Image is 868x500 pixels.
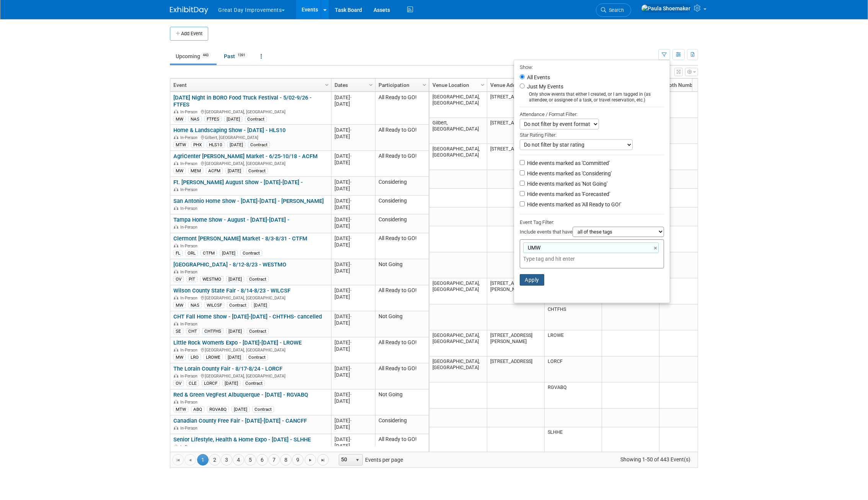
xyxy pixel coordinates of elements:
[235,52,248,58] span: 1391
[174,374,178,377] img: In-Person Event
[173,116,186,122] div: MW
[350,217,352,222] span: -
[375,389,429,415] td: Not Going
[218,49,253,64] a: Past1391
[350,198,352,204] span: -
[188,354,201,360] div: LRO
[173,127,286,134] a: Home & Landscaping Show - [DATE] - HLS10
[233,454,244,466] a: 4
[334,198,372,204] div: [DATE]
[220,250,238,256] div: [DATE]
[350,392,352,397] span: -
[191,406,204,412] div: ABQ
[375,311,429,337] td: Not Going
[173,250,183,256] div: FL
[339,454,352,465] span: 50
[180,444,200,449] span: In-Person
[544,356,602,382] td: LORCF
[317,454,329,466] a: Go to the last page
[173,346,328,353] div: [GEOGRAPHIC_DATA], [GEOGRAPHIC_DATA]
[174,444,178,448] img: In-Person Event
[334,204,372,211] div: [DATE]
[480,82,486,88] span: Column Settings
[180,322,200,327] span: In-Person
[324,82,330,88] span: Column Settings
[245,116,267,122] div: Contract
[173,417,307,424] a: Canadian County Free Fair - [DATE]-[DATE] - CANCFF
[520,92,664,103] div: Only show events that either I created, or I am tagged in (as attendee, or assignee of a task, or...
[544,304,602,330] td: CHTFHS
[173,134,328,141] div: Gilbert, [GEOGRAPHIC_DATA]
[544,330,602,356] td: LROWE
[334,179,372,185] div: [DATE]
[252,406,274,412] div: Contract
[173,302,186,308] div: MW
[173,168,186,174] div: MW
[207,142,225,148] div: HLS10
[323,78,331,90] a: Column Settings
[268,454,280,466] a: 7
[334,223,372,229] div: [DATE]
[173,235,307,242] a: Clermont [PERSON_NAME] Market - 8/3-8/31 - CTFM
[350,95,352,100] span: -
[204,116,222,122] div: FTFES
[606,7,624,13] span: Search
[350,436,352,442] span: -
[173,406,188,412] div: MTW
[334,339,372,346] div: [DATE]
[174,187,178,191] img: In-Person Event
[350,153,352,159] span: -
[173,328,183,334] div: SE
[180,243,200,248] span: In-Person
[280,454,292,466] a: 8
[173,153,318,160] a: AgriCenter [PERSON_NAME] Market - 6/25-10/18 - ACFM
[429,356,487,382] td: [GEOGRAPHIC_DATA], [GEOGRAPHIC_DATA]
[525,75,550,80] label: All Events
[172,454,184,466] a: Go to the first page
[188,116,202,122] div: NAS
[375,233,429,259] td: All Ready to GO!
[222,380,240,386] div: [DATE]
[173,373,328,379] div: [GEOGRAPHIC_DATA], [GEOGRAPHIC_DATA]
[525,180,607,188] label: Hide events marked as 'Not Going'
[185,250,198,256] div: ORL
[173,276,184,282] div: OV
[432,78,482,92] a: Venue Location
[227,302,249,308] div: Contract
[520,274,544,286] button: Apply
[173,339,302,346] a: Little Rock Women's Expo - [DATE]-[DATE] - LROWE
[184,454,196,466] a: Go to the previous page
[240,250,262,256] div: Contract
[187,457,193,463] span: Go to the previous page
[225,168,243,174] div: [DATE]
[174,426,178,430] img: In-Person Event
[350,127,352,133] span: -
[221,454,232,466] a: 3
[479,78,487,90] a: Column Settings
[245,454,256,466] a: 5
[523,255,630,263] input: Type tag and hit enter
[520,129,664,139] div: Star Rating Filter:
[186,328,199,334] div: CHT
[201,250,217,256] div: CTFM
[375,415,429,434] td: Considering
[334,216,372,223] div: [DATE]
[225,354,243,360] div: [DATE]
[334,424,372,430] div: [DATE]
[334,320,372,326] div: [DATE]
[173,380,184,386] div: OV
[379,78,424,92] a: Participation
[226,328,244,334] div: [DATE]
[487,330,544,356] td: [STREET_ADDRESS][PERSON_NAME]
[350,418,352,423] span: -
[173,354,186,360] div: MW
[429,92,487,118] td: [GEOGRAPHIC_DATA], [GEOGRAPHIC_DATA]
[350,314,352,319] span: -
[525,190,610,198] label: Hide events marked as 'Forecasted'
[429,278,487,304] td: [GEOGRAPHIC_DATA], [GEOGRAPHIC_DATA]
[175,457,181,463] span: Go to the first page
[334,159,372,166] div: [DATE]
[180,109,200,114] span: In-Person
[487,356,544,382] td: [STREET_ADDRESS]
[544,427,602,453] td: SLHHE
